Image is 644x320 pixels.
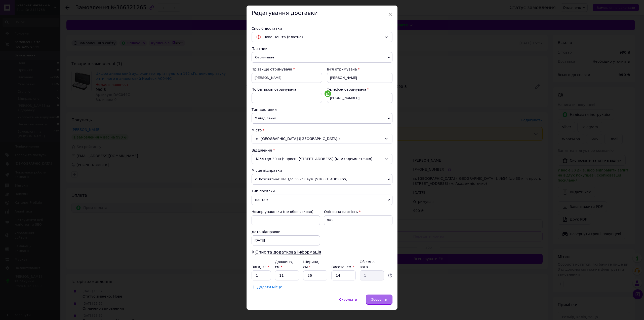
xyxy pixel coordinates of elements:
span: с. Возсіятське: №1 (до 30 кг): вул. [STREET_ADDRESS] [252,174,392,185]
div: Відділення [252,148,392,153]
span: Місце відправки [252,168,282,172]
div: Дата відправки [252,229,320,234]
span: Нова Пошта (платна) [263,34,382,40]
span: Ім'я отримувача [327,67,357,71]
span: Прізвище отримувача [252,67,292,71]
div: м. [GEOGRAPHIC_DATA] ([GEOGRAPHIC_DATA].) [252,134,392,144]
div: Об'ємна вага [360,259,384,269]
span: Платник [252,47,267,51]
span: Опис та додаткова інформація [255,250,321,255]
div: Місто [252,128,392,133]
label: Довжина, см [275,260,293,269]
div: Номер упаковки (не обов'язково) [252,209,320,214]
span: Тип доставки [252,108,277,112]
label: Висота, см [331,265,354,269]
div: №54 (до 30 кг): просп. [STREET_ADDRESS] (м. Академмістечко) [252,154,392,164]
span: Отримувач [252,52,392,63]
span: Зберегти [371,298,387,301]
label: Вага, кг [252,265,269,269]
span: Телефон отримувача [327,87,366,91]
label: Ширина, см [303,260,319,269]
div: Редагування доставки [247,6,397,21]
span: Тип посилки [252,189,275,193]
span: × [388,10,392,19]
span: Скасувати [339,298,357,301]
div: Спосіб доставки [252,26,392,31]
span: У відділенні [252,113,392,124]
span: Додати місце [257,285,282,289]
input: +380 [327,93,392,103]
span: По батькові отримувача [252,87,296,91]
div: Оціночна вартість [324,209,392,214]
span: Вантаж [252,195,392,205]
